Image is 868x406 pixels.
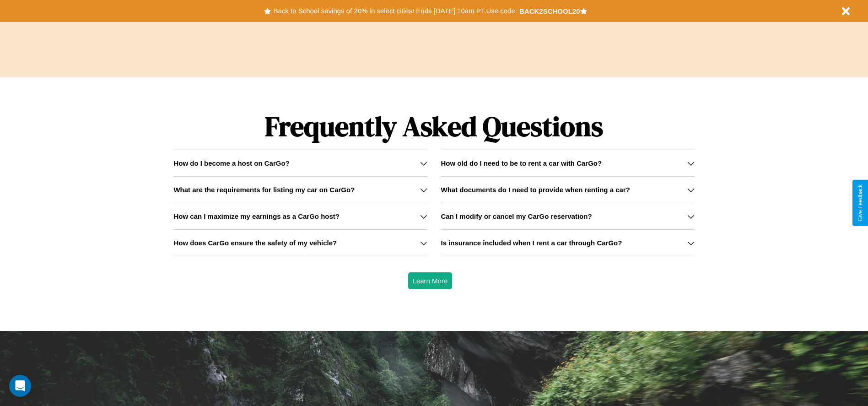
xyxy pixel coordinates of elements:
[271,5,519,17] button: Back to School savings of 20% in select cities! Ends [DATE] 10am PT.Use code:
[441,186,630,194] h3: What documents do I need to provide when renting a car?
[441,212,592,220] h3: Can I modify or cancel my CarGo reservation?
[173,239,337,247] h3: How does CarGo ensure the safety of my vehicle?
[441,239,622,247] h3: Is insurance included when I rent a car through CarGo?
[857,184,863,222] div: Give Feedback
[519,7,580,15] b: BACK2SCHOOL20
[173,103,694,150] h1: Frequently Asked Questions
[173,186,355,194] h3: What are the requirements for listing my car on CarGo?
[9,375,31,397] div: Open Intercom Messenger
[408,272,453,289] button: Learn More
[173,212,340,220] h3: How can I maximize my earnings as a CarGo host?
[173,159,289,167] h3: How do I become a host on CarGo?
[441,159,602,167] h3: How old do I need to be to rent a car with CarGo?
